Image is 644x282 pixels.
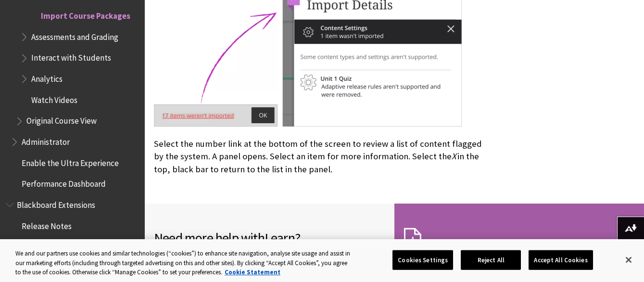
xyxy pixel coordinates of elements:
[404,228,421,252] img: Subscription Icon
[225,268,280,276] a: More information about your privacy, opens in a new tab
[41,8,130,21] span: Import Course Packages
[31,92,77,105] span: Watch Videos
[618,249,639,270] button: Close
[31,71,63,84] span: Analytics
[26,113,97,126] span: Original Course View
[22,218,72,231] span: Release Notes
[529,250,593,270] button: Accept All Cookies
[154,138,492,176] p: Select the number link at the bottom of the screen to review a list of content flagged by the sys...
[452,151,456,162] span: X
[461,250,521,270] button: Reject All
[265,229,295,246] span: Learn
[22,134,70,147] span: Administrator
[31,50,111,63] span: Interact with Students
[15,249,354,277] div: We and our partners use cookies and similar technologies (“cookies”) to enhance site navigation, ...
[17,197,95,210] span: Blackboard Extensions
[392,250,453,270] button: Cookies Settings
[31,29,118,42] span: Assessments and Grading
[22,155,119,168] span: Enable the Ultra Experience
[154,228,388,248] h2: Need more help with ?
[22,176,106,189] span: Performance Dashboard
